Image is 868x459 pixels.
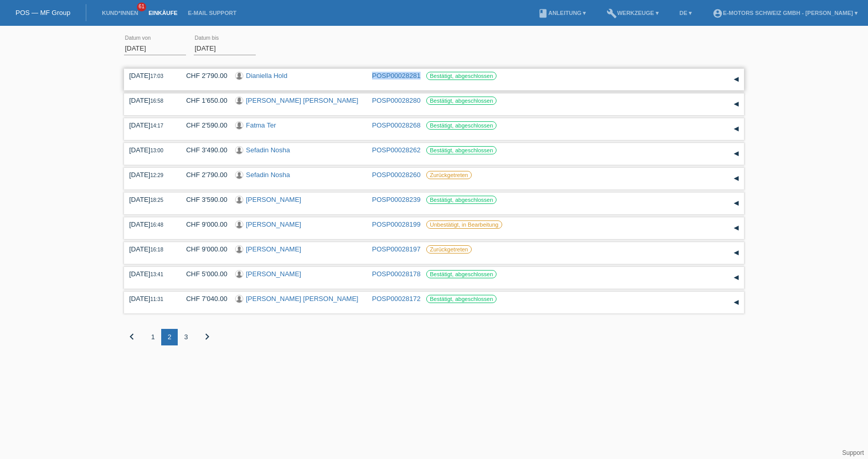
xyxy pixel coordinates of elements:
[178,329,194,345] div: 3
[150,247,163,252] span: 16:18
[178,72,227,80] div: CHF 2'790.00
[246,171,290,179] a: Sefadin Nosha
[178,171,227,179] div: CHF 2'790.00
[729,171,744,186] div: auf-/zuklappen
[426,146,497,154] label: Bestätigt, abgeschlossen
[201,330,213,343] i: chevron_right
[150,197,163,203] span: 18:25
[729,270,744,286] div: auf-/zuklappen
[533,10,591,16] a: bookAnleitung ▾
[129,121,171,129] div: [DATE]
[372,295,421,303] a: POSP00028172
[426,270,497,278] label: Bestätigt, abgeschlossen
[246,121,276,129] a: Fatma Ter
[426,196,497,204] label: Bestätigt, abgeschlossen
[178,196,227,203] div: CHF 3'590.00
[150,222,163,228] span: 16:48
[729,245,744,261] div: auf-/zuklappen
[674,10,697,16] a: DE ▾
[426,121,497,130] label: Bestätigt, abgeschlossen
[178,121,227,129] div: CHF 2'590.00
[150,272,163,277] span: 13:41
[150,296,163,302] span: 11:31
[178,270,227,278] div: CHF 5'000.00
[729,295,744,310] div: auf-/zuklappen
[842,449,864,456] a: Support
[178,146,227,154] div: CHF 3'490.00
[129,196,171,203] div: [DATE]
[161,329,178,345] div: 2
[426,97,497,105] label: Bestätigt, abgeschlossen
[426,171,472,179] label: Zurückgetreten
[246,97,358,104] a: [PERSON_NAME] [PERSON_NAME]
[129,220,171,228] div: [DATE]
[126,330,138,343] i: chevron_left
[607,8,617,19] i: build
[150,148,163,153] span: 13:00
[372,196,421,203] a: POSP00028239
[372,245,421,253] a: POSP00028197
[150,123,163,129] span: 14:17
[150,73,163,79] span: 17:03
[707,10,863,16] a: account_circleE-Motors Schweiz GmbH - [PERSON_NAME] ▾
[150,98,163,104] span: 16:58
[129,270,171,278] div: [DATE]
[426,295,497,303] label: Bestätigt, abgeschlossen
[246,245,301,253] a: [PERSON_NAME]
[178,220,227,228] div: CHF 9'000.00
[601,10,664,16] a: buildWerkzeuge ▾
[246,72,287,80] a: Dianiella Hold
[183,10,242,16] a: E-Mail Support
[129,295,171,303] div: [DATE]
[729,146,744,162] div: auf-/zuklappen
[178,97,227,104] div: CHF 1'650.00
[246,146,290,154] a: Sefadin Nosha
[246,196,301,203] a: [PERSON_NAME]
[372,72,421,80] a: POSP00028281
[129,97,171,104] div: [DATE]
[729,220,744,236] div: auf-/zuklappen
[137,3,146,11] span: 61
[16,9,70,17] a: POS — MF Group
[426,72,497,80] label: Bestätigt, abgeschlossen
[729,196,744,211] div: auf-/zuklappen
[129,72,171,80] div: [DATE]
[372,270,421,278] a: POSP00028178
[426,220,502,229] label: Unbestätigt, in Bearbeitung
[372,220,421,228] a: POSP00028199
[426,245,472,254] label: Zurückgetreten
[372,146,421,154] a: POSP00028262
[729,72,744,87] div: auf-/zuklappen
[246,270,301,278] a: [PERSON_NAME]
[372,97,421,104] a: POSP00028280
[729,97,744,112] div: auf-/zuklappen
[729,121,744,137] div: auf-/zuklappen
[97,10,143,16] a: Kund*innen
[538,8,548,19] i: book
[178,245,227,253] div: CHF 9'000.00
[246,220,301,228] a: [PERSON_NAME]
[129,171,171,179] div: [DATE]
[145,329,161,345] div: 1
[129,146,171,154] div: [DATE]
[143,10,182,16] a: Einkäufe
[372,171,421,179] a: POSP00028260
[178,295,227,303] div: CHF 7'040.00
[246,295,358,303] a: [PERSON_NAME] [PERSON_NAME]
[372,121,421,129] a: POSP00028268
[129,245,171,253] div: [DATE]
[150,172,163,178] span: 12:29
[712,8,723,19] i: account_circle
